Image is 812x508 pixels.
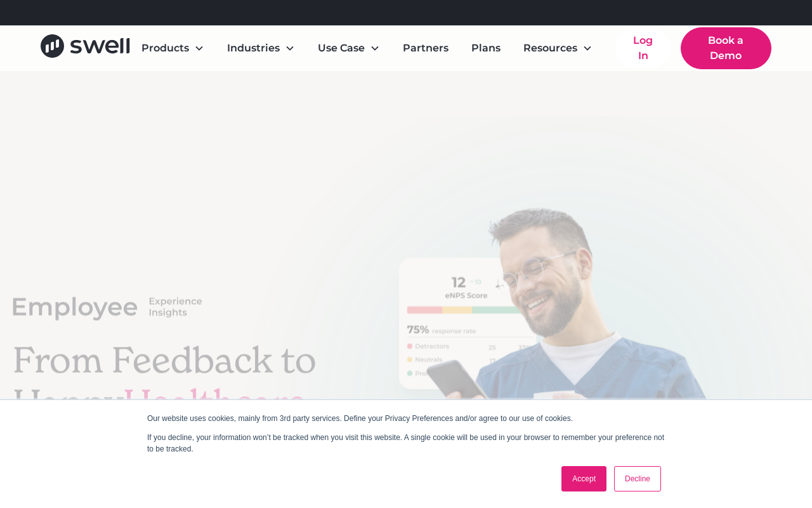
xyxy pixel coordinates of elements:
a: Partners [393,36,459,61]
div: Resources [513,36,603,61]
div: Products [141,41,189,56]
span: Healthcare Workforce [13,380,306,468]
a: Decline [614,466,661,491]
p: If you decline, your information won’t be tracked when you visit this website. A single cookie wi... [147,432,665,455]
h1: From Feedback to Happy [13,339,343,467]
a: Book a Demo [681,27,771,69]
div: Industries [217,36,305,61]
div: Use Case [318,41,365,56]
a: home [41,34,131,63]
div: Products [131,36,214,61]
a: Plans [461,36,511,61]
div: Industries [227,41,280,56]
div: Use Case [308,36,390,61]
p: Our website uses cookies, mainly from 3rd party services. Define your Privacy Preferences and/or ... [147,413,665,424]
div: Resources [523,41,577,56]
a: Log In [615,28,671,69]
a: Accept [561,466,606,491]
